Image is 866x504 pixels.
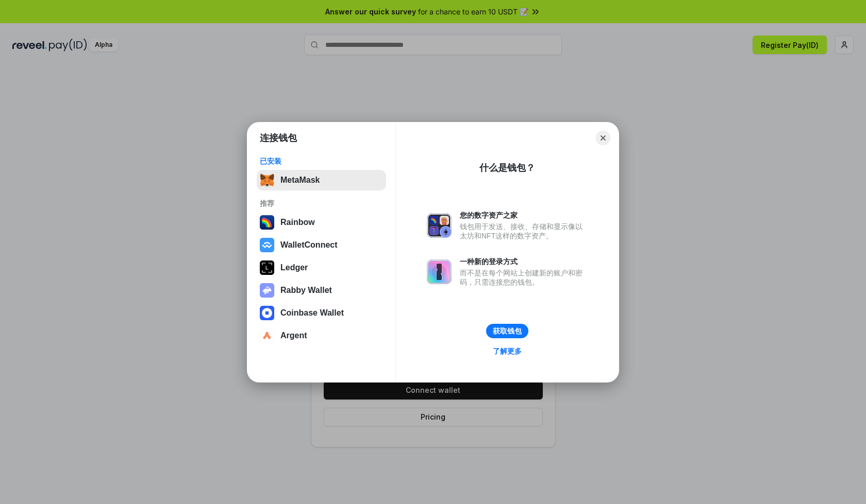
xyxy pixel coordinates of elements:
[280,331,307,340] div: Argent
[257,170,386,190] button: MetaMask
[257,212,386,233] button: Rainbow
[260,260,274,275] img: svg+xml,%3Csvg%20xmlns%3D%22http%3A%2F%2Fwww.w3.org%2F2000%2Fsvg%22%20width%3D%2228%22%20height%3...
[487,344,528,358] a: 了解更多
[280,263,308,272] div: Ledger
[260,157,383,166] div: 已安装
[460,211,588,220] div: 您的数字资产之家
[460,257,588,266] div: 一种新的登录方式
[257,325,386,346] button: Argent
[280,286,332,295] div: Rabby Wallet
[260,199,383,208] div: 推荐
[260,283,274,298] img: svg+xml,%3Csvg%20xmlns%3D%22http%3A%2F%2Fwww.w3.org%2F2000%2Fsvg%22%20fill%3D%22none%22%20viewBox...
[260,215,274,230] img: svg+xml,%3Csvg%20width%3D%22120%22%20height%3D%22120%22%20viewBox%3D%220%200%20120%20120%22%20fil...
[260,132,297,144] h1: 连接钱包
[280,218,315,227] div: Rainbow
[257,235,386,255] button: WalletConnect
[280,240,338,250] div: WalletConnect
[479,162,535,174] div: 什么是钱包？
[493,326,522,336] div: 获取钱包
[493,346,522,356] div: 了解更多
[280,308,344,318] div: Coinbase Wallet
[257,280,386,301] button: Rabby Wallet
[257,257,386,278] button: Ledger
[427,213,452,238] img: svg+xml,%3Csvg%20xmlns%3D%22http%3A%2F%2Fwww.w3.org%2F2000%2Fsvg%22%20fill%3D%22none%22%20viewBox...
[486,324,528,338] button: 获取钱包
[596,131,610,145] button: Close
[260,306,274,320] img: svg+xml,%3Csvg%20width%3D%2228%22%20height%3D%2228%22%20viewBox%3D%220%200%2028%2028%22%20fill%3D...
[460,268,588,287] div: 而不是在每个网站上创建新的账户和密码，只需连接您的钱包。
[260,328,274,343] img: svg+xml,%3Csvg%20width%3D%2228%22%20height%3D%2228%22%20viewBox%3D%220%200%2028%2028%22%20fill%3D...
[280,176,320,185] div: MetaMask
[260,238,274,252] img: svg+xml,%3Csvg%20width%3D%2228%22%20height%3D%2228%22%20viewBox%3D%220%200%2028%2028%22%20fill%3D...
[427,259,452,284] img: svg+xml,%3Csvg%20xmlns%3D%22http%3A%2F%2Fwww.w3.org%2F2000%2Fsvg%22%20fill%3D%22none%22%20viewBox...
[257,303,386,323] button: Coinbase Wallet
[260,173,274,187] img: svg+xml,%3Csvg%20fill%3D%22none%22%20height%3D%2233%22%20viewBox%3D%220%200%2035%2033%22%20width%...
[460,222,588,240] div: 钱包用于发送、接收、存储和显示像以太坊和NFT这样的数字资产。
